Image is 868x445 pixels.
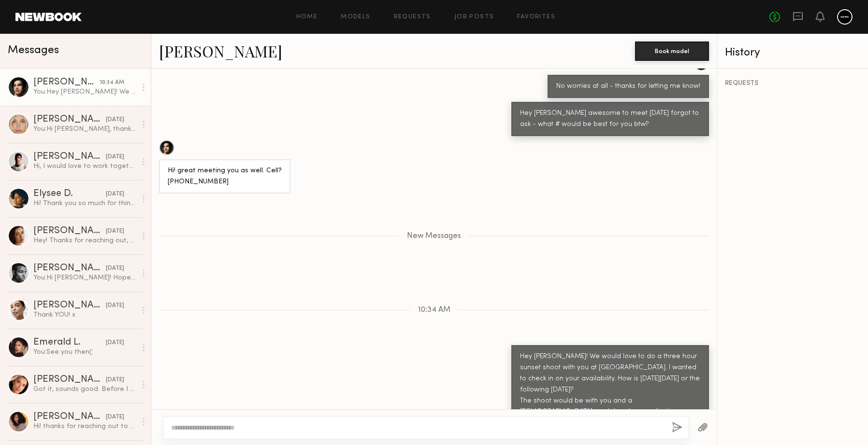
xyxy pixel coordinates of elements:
div: [DATE] [106,264,124,273]
span: Messages [8,45,59,56]
a: Home [296,14,318,20]
a: Book model [635,46,709,55]
div: Got it, sounds good. Before I️ move forward with scheduling the casting could I️ please learn a b... [33,385,136,394]
div: [PERSON_NAME] [33,301,106,310]
a: Job Posts [454,14,494,20]
div: Elysee D. [33,189,106,199]
div: Hey [PERSON_NAME] awesome to meet [DATE] forgot to ask - what # would be best for you btw? [520,108,700,130]
div: History [725,47,860,58]
div: [PERSON_NAME] [33,226,106,236]
span: New Messages [407,232,461,240]
div: [DATE] [106,375,124,385]
div: [DATE] [106,190,124,199]
a: Models [341,14,370,20]
div: Thank YOU! x [33,310,136,320]
div: Emerald L. [33,338,106,348]
div: [DATE] [106,413,124,422]
div: [PERSON_NAME] [33,78,100,87]
div: Hi! thanks for reaching out to me! what are the details of the job? Rate, usage, brand etc thanks... [33,422,136,431]
div: [DATE] [106,338,124,348]
div: [PERSON_NAME] [33,375,106,385]
div: [PERSON_NAME] [33,115,106,125]
div: You: See you then(: [33,348,136,357]
div: Hi, I would love to work together as well. I am traveling until 8/23 so I cannot until then thank... [33,162,136,171]
div: [PERSON_NAME] [33,412,106,422]
button: Book model [635,42,709,61]
a: Favorites [517,14,555,20]
div: You: Hi [PERSON_NAME]! Hope all is well! I wanted to reach out because we would love to work with... [33,273,136,282]
div: [DATE] [106,301,124,310]
div: [PERSON_NAME] [33,152,106,162]
span: 10:34 AM [418,306,450,314]
div: Hey [PERSON_NAME]! We would love to do a three hour sunset shoot with you at [GEOGRAPHIC_DATA]. I... [520,351,700,440]
div: Hi! great meeting you as well. Cell? [PHONE_NUMBER] [168,166,282,188]
a: Requests [394,14,431,20]
div: 10:34 AM [100,78,124,87]
div: You: Hi [PERSON_NAME], thanks for getting back to me! Sounds good (: [33,125,136,134]
div: [PERSON_NAME] [33,264,106,273]
a: [PERSON_NAME] [159,41,282,61]
div: Hey! Thanks for reaching out, would love to work together! I don’t have a car right now, so depen... [33,236,136,245]
div: REQUESTS [725,80,860,87]
div: No worries at all - thanks for letting me know! [556,81,700,92]
div: [DATE] [106,227,124,236]
div: You: Hey [PERSON_NAME]! We would love to do a three hour sunset shoot with you at [GEOGRAPHIC_DAT... [33,87,136,97]
div: Hi! Thank you so much for thinking of me and reaching out:) I’m available [DATE] before 11am, if ... [33,199,136,208]
div: [DATE] [106,153,124,162]
div: [DATE] [106,115,124,125]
